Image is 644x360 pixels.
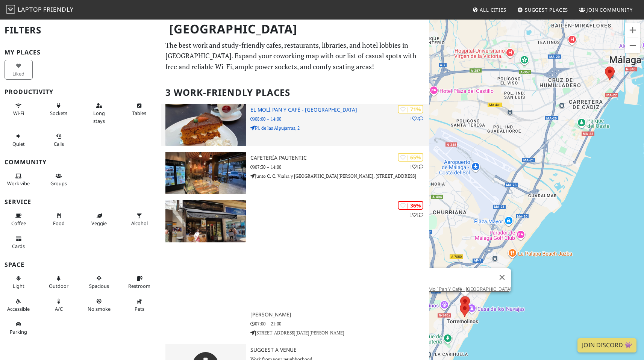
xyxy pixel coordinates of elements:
[132,110,146,116] span: Work-friendly tables
[93,110,105,124] span: Long stays
[131,220,148,227] span: Alcohol
[5,88,156,95] h3: Productivity
[250,124,429,132] p: Pl. de las Alpujarras, 2
[88,306,111,312] span: Smoke free
[135,306,144,312] span: Pet friendly
[53,220,65,227] span: Food
[45,295,73,315] button: A/C
[89,283,109,289] span: Spacious
[250,155,429,161] h3: Cafetería Pautentic
[165,152,246,194] img: Cafetería Pautentic
[410,163,423,170] p: 1 1
[5,170,33,190] button: Work vibe
[6,5,15,14] img: LaptopFriendly
[5,198,156,206] h3: Service
[5,19,156,42] h2: Filters
[7,180,30,187] span: People working
[398,105,423,113] div: | 71%
[586,6,633,13] span: Join Community
[250,329,429,336] p: [STREET_ADDRESS][DATE][PERSON_NAME]
[5,100,33,119] button: Wi-Fi
[125,272,153,292] button: Restroom
[5,261,156,268] h3: Space
[13,110,24,116] span: Stable Wi-Fi
[5,130,33,150] button: Quiet
[50,110,67,116] span: Power sockets
[163,19,428,39] h1: [GEOGRAPHIC_DATA]
[250,107,429,113] h3: El Molí Pan Y Café - [GEOGRAPHIC_DATA]
[45,272,73,292] button: Outdoor
[10,328,27,335] span: Parking
[5,233,33,253] button: Cards
[165,104,246,146] img: El Molí Pan Y Café - Torremolinos
[398,153,423,162] div: | 65%
[514,3,571,17] a: Suggest Places
[128,283,150,289] span: Restroom
[13,283,24,289] span: Natural light
[410,211,423,218] p: 1 1
[12,141,25,147] span: Quiet
[480,6,506,13] span: All Cities
[493,268,511,286] button: Close
[165,81,425,104] h2: 3 Work-Friendly Places
[7,306,30,312] span: Accessible
[423,286,511,292] a: El Molí Pan Y Café - [GEOGRAPHIC_DATA]
[85,295,113,315] button: No smoke
[55,306,63,312] span: Air conditioned
[5,49,156,56] h3: My Places
[5,159,156,166] h3: Community
[11,220,26,227] span: Coffee
[250,347,429,353] h3: Suggest a Venue
[410,115,423,122] p: 1 2
[18,5,42,14] span: Laptop
[125,100,153,119] button: Tables
[6,3,74,17] a: LaptopFriendly LaptopFriendly
[525,6,568,13] span: Suggest Places
[250,312,429,318] h3: [PERSON_NAME]
[45,170,73,190] button: Groups
[5,272,33,292] button: Light
[161,200,429,338] a: Granier | 36% 11 [PERSON_NAME] 07:00 – 21:00 [STREET_ADDRESS][DATE][PERSON_NAME]
[625,38,640,53] button: Zoom out
[250,115,429,123] p: 08:00 – 14:00
[85,210,113,230] button: Veggie
[576,3,636,17] a: Join Community
[45,130,73,150] button: Calls
[45,210,73,230] button: Food
[49,283,68,289] span: Outdoor area
[5,318,33,338] button: Parking
[398,201,423,210] div: | 36%
[12,243,25,250] span: Credit cards
[54,141,64,147] span: Video/audio calls
[125,210,153,230] button: Alcohol
[45,100,73,119] button: Sockets
[50,180,67,187] span: Group tables
[85,100,113,127] button: Long stays
[5,295,33,315] button: Accessible
[91,220,107,227] span: Veggie
[250,163,429,171] p: 07:30 – 14:00
[43,5,73,14] span: Friendly
[625,23,640,38] button: Zoom in
[165,200,246,242] img: Granier
[161,104,429,146] a: El Molí Pan Y Café - Torremolinos | 71% 12 El Molí Pan Y Café - [GEOGRAPHIC_DATA] 08:00 – 14:00 P...
[85,272,113,292] button: Spacious
[165,40,425,72] p: The best work and study-friendly cafes, restaurants, libraries, and hotel lobbies in [GEOGRAPHIC_...
[250,320,429,327] p: 07:00 – 21:00
[161,152,429,194] a: Cafetería Pautentic | 65% 11 Cafetería Pautentic 07:30 – 14:00 Junto C. C. Vialia y [GEOGRAPHIC_D...
[250,172,429,180] p: Junto C. C. Vialia y [GEOGRAPHIC_DATA][PERSON_NAME], [STREET_ADDRESS]
[5,210,33,230] button: Coffee
[469,3,509,17] a: All Cities
[125,295,153,315] button: Pets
